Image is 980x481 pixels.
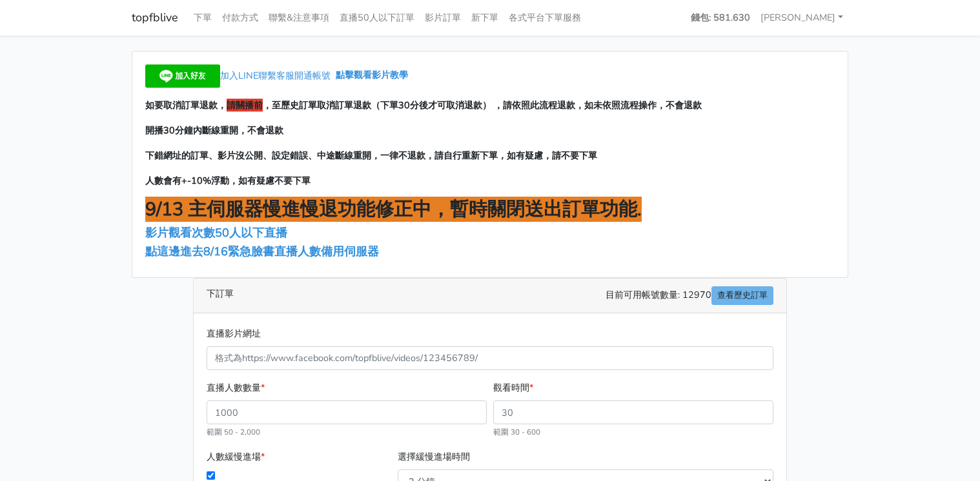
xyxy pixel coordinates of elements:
[145,124,283,137] span: 開播30分鐘內斷線重開，不會退款
[686,5,755,30] a: 錢包: 581.630
[194,279,786,313] div: 下訂單
[420,5,466,30] a: 影片訂單
[220,69,331,82] span: 加入LINE聯繫客服開通帳號
[145,149,597,162] span: 下錯網址的訂單、影片沒公開、設定錯誤、中途斷線重開，一律不退款，請自行重新下單，如有疑慮，請不要下單
[227,99,263,112] span: 請關播前
[145,99,227,112] span: 如要取消訂單退款，
[334,5,420,30] a: 直播50人以下訂單
[711,286,773,305] a: 查看歷史訂單
[493,427,540,437] small: 範圍 30 - 600
[263,99,702,112] span: ，至歷史訂單取消訂單退款（下單30分後才可取消退款） ，請依照此流程退款，如未依照流程操作，不會退款
[207,326,261,341] label: 直播影片網址
[215,225,287,240] span: 50人以下直播
[493,400,773,424] input: 30
[215,225,291,240] a: 50人以下直播
[207,449,265,464] label: 人數緩慢進場
[398,449,470,464] label: 選擇緩慢進場時間
[207,380,265,395] label: 直播人數數量
[145,244,379,259] a: 點這邊進去8/16緊急臉書直播人數備用伺服器
[189,5,217,30] a: 下單
[145,225,215,240] a: 影片觀看次數
[207,346,773,370] input: 格式為https://www.facebook.com/topfblive/videos/123456789/
[217,5,263,30] a: 付款方式
[145,197,642,222] span: 9/13 主伺服器慢進慢退功能修正中，暫時關閉送出訂單功能.
[207,427,260,437] small: 範圍 50 - 2,000
[145,64,220,88] img: 加入好友
[145,69,336,82] a: 加入LINE聯繫客服開通帳號
[755,5,848,30] a: [PERSON_NAME]
[145,174,311,187] span: 人數會有+-10%浮動，如有疑慮不要下單
[606,286,773,305] span: 目前可用帳號數量: 12970
[466,5,504,30] a: 新下單
[263,5,334,30] a: 聯繫&注意事項
[493,380,533,395] label: 觀看時間
[207,400,487,424] input: 1000
[336,69,408,82] a: 點擊觀看影片教學
[691,11,750,24] strong: 錢包: 581.630
[504,5,586,30] a: 各式平台下單服務
[132,5,178,30] a: topfblive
